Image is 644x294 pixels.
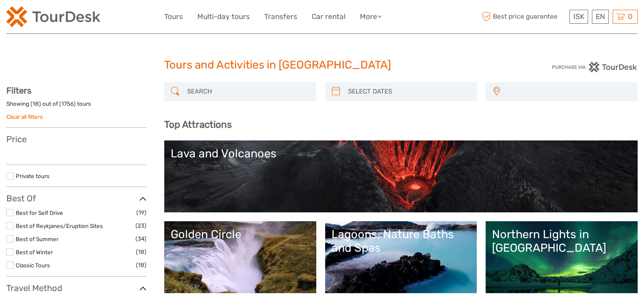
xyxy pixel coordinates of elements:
a: Classic Tours [16,262,50,269]
input: SEARCH [184,84,312,99]
span: (19) [136,208,146,217]
b: Top Attractions [164,119,232,130]
span: 0 [627,12,634,21]
img: 120-15d4194f-c635-41b9-a512-a3cb382bfb57_logo_small.png [6,6,100,27]
div: Showing ( ) out of ( ) tours [6,100,146,113]
a: Clear all filters [6,113,43,120]
a: Car rental [312,11,345,23]
img: PurchaseViaTourDesk.png [552,62,638,72]
div: EN [592,10,609,24]
a: Tours [164,11,183,23]
strong: Filters [6,85,31,96]
span: (18) [136,260,146,270]
h3: Travel Method [6,283,146,293]
a: Best of Winter [16,249,53,256]
h3: Price [6,134,146,144]
span: ISK [573,12,584,21]
a: Best of Reykjanes/Eruption Sites [16,223,103,229]
span: Best price guarantee [480,10,567,24]
label: 1756 [61,100,74,108]
span: (18) [136,247,146,257]
a: Transfers [264,11,297,23]
input: SELECT DATES [345,84,473,99]
a: Best for Self Drive [16,209,63,216]
a: Private tours [16,173,50,179]
label: 18 [33,100,39,108]
a: Northern Lights in [GEOGRAPHIC_DATA] [492,228,631,287]
h3: Best Of [6,193,146,203]
a: Best of Summer [16,236,58,242]
a: More [360,11,382,23]
div: Lava and Volcanoes [171,147,631,160]
a: Golden Circle [171,228,310,287]
span: (34) [135,234,146,244]
a: Lagoons, Nature Baths and Spas [332,228,471,287]
div: Lagoons, Nature Baths and Spas [332,228,471,255]
div: Golden Circle [171,228,310,241]
a: Lava and Volcanoes [171,147,631,206]
h1: Tours and Activities in [GEOGRAPHIC_DATA] [164,58,480,72]
a: Multi-day tours [197,11,250,23]
span: (23) [135,221,146,231]
div: Northern Lights in [GEOGRAPHIC_DATA] [492,228,631,255]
